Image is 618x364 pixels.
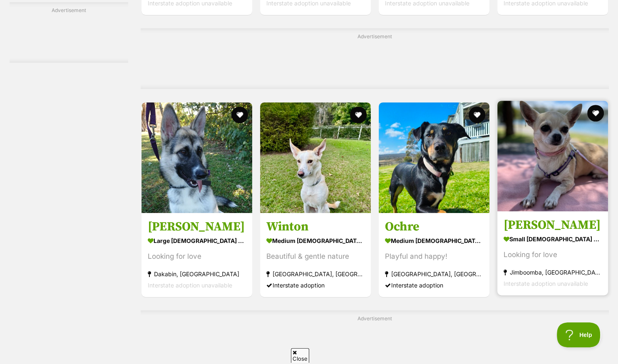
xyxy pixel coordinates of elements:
[260,213,371,297] a: Winton medium [DEMOGRAPHIC_DATA] Dog Beautiful & gentle nature [GEOGRAPHIC_DATA], [GEOGRAPHIC_DAT...
[385,280,483,291] div: Interstate adoption
[291,348,309,363] span: Close
[385,251,483,262] div: Playful and happy!
[266,235,365,247] strong: medium [DEMOGRAPHIC_DATA] Dog
[379,213,489,297] a: Ochre medium [DEMOGRAPHIC_DATA] Dog Playful and happy! [GEOGRAPHIC_DATA], [GEOGRAPHIC_DATA] Inter...
[557,322,601,347] iframe: Help Scout Beacon - Open
[141,28,609,89] div: Advertisement
[379,102,489,213] img: Ochre - Australian Kelpie Dog
[266,219,365,235] h3: Winton
[504,217,602,233] h3: [PERSON_NAME]
[504,249,602,260] div: Looking for love
[148,251,246,262] div: Looking for love
[497,211,608,295] a: [PERSON_NAME] small [DEMOGRAPHIC_DATA] Dog Looking for love Jimboomba, [GEOGRAPHIC_DATA] Intersta...
[504,233,602,245] strong: small [DEMOGRAPHIC_DATA] Dog
[497,101,608,211] img: Minnie - Chihuahua Dog
[148,235,246,247] strong: large [DEMOGRAPHIC_DATA] Dog
[350,106,367,123] button: favourite
[266,280,365,291] div: Interstate adoption
[141,102,252,213] img: Bertie - Alaskan Malamute x German Shepherd Dog
[504,267,602,278] strong: Jimboomba, [GEOGRAPHIC_DATA]
[141,213,252,297] a: [PERSON_NAME] large [DEMOGRAPHIC_DATA] Dog Looking for love Dakabin, [GEOGRAPHIC_DATA] Interstate...
[469,106,485,123] button: favourite
[385,235,483,247] strong: medium [DEMOGRAPHIC_DATA] Dog
[148,219,246,235] h3: [PERSON_NAME]
[266,268,365,280] strong: [GEOGRAPHIC_DATA], [GEOGRAPHIC_DATA]
[266,251,365,262] div: Beautiful & gentle nature
[148,268,246,280] strong: Dakabin, [GEOGRAPHIC_DATA]
[587,105,604,121] button: favourite
[148,282,232,289] span: Interstate adoption unavailable
[385,219,483,235] h3: Ochre
[231,106,248,123] button: favourite
[385,268,483,280] strong: [GEOGRAPHIC_DATA], [GEOGRAPHIC_DATA]
[260,102,371,213] img: Winton - Border Collie x Australian Kelpie Dog
[10,2,128,63] div: Advertisement
[504,280,588,287] span: Interstate adoption unavailable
